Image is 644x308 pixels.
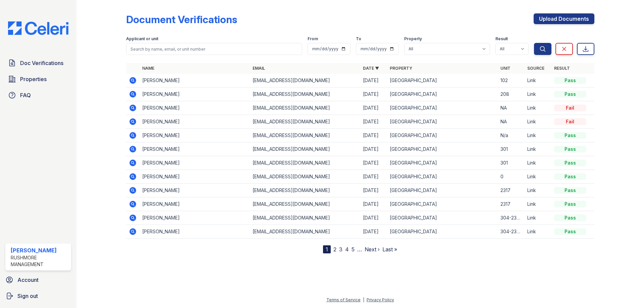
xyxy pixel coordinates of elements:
[525,156,551,170] td: Link
[20,91,31,99] span: FAQ
[308,36,318,42] label: From
[387,170,497,184] td: [GEOGRAPHIC_DATA]
[140,142,250,156] td: [PERSON_NAME]
[250,87,360,101] td: [EMAIL_ADDRESS][DOMAIN_NAME]
[525,170,551,184] td: Link
[11,254,68,268] div: Rushmore Management
[360,74,387,87] td: [DATE]
[554,146,586,152] div: Pass
[17,276,39,284] span: Account
[498,211,525,225] td: 304-2305
[250,225,360,239] td: [EMAIL_ADDRESS][DOMAIN_NAME]
[525,184,551,197] td: Link
[360,211,387,225] td: [DATE]
[554,77,586,84] div: Pass
[554,228,586,235] div: Pass
[387,129,497,142] td: [GEOGRAPHIC_DATA]
[525,225,551,239] td: Link
[140,197,250,211] td: [PERSON_NAME]
[3,21,74,35] img: CE_Logo_Blue-a8612792a0a2168367f1c8372b55b34899dd931a85d93a1a3d3e32e68fde9ad4.png
[3,289,74,303] a: Sign out
[11,246,68,254] div: [PERSON_NAME]
[140,101,250,115] td: [PERSON_NAME]
[498,170,525,184] td: 0
[498,197,525,211] td: 2317
[498,142,525,156] td: 301
[498,184,525,197] td: 2317
[498,115,525,129] td: NA
[357,245,362,253] span: …
[554,66,570,71] a: Result
[20,59,63,67] span: Doc Verifications
[387,101,497,115] td: [GEOGRAPHIC_DATA]
[390,66,412,71] a: Property
[360,115,387,129] td: [DATE]
[554,173,586,180] div: Pass
[333,246,336,253] a: 2
[498,225,525,239] td: 304-2305
[387,74,497,87] td: [GEOGRAPHIC_DATA]
[339,246,342,253] a: 3
[554,160,586,166] div: Pass
[554,201,586,207] div: Pass
[360,87,387,101] td: [DATE]
[140,129,250,142] td: [PERSON_NAME]
[500,66,511,71] a: Unit
[360,170,387,184] td: [DATE]
[250,184,360,197] td: [EMAIL_ADDRESS][DOMAIN_NAME]
[363,66,379,71] a: Date ▼
[323,245,331,253] div: 1
[126,13,237,25] div: Document Verifications
[387,87,497,101] td: [GEOGRAPHIC_DATA]
[140,211,250,225] td: [PERSON_NAME]
[525,74,551,87] td: Link
[345,246,349,253] a: 4
[17,292,38,300] span: Sign out
[363,297,364,302] div: |
[554,105,586,111] div: Fail
[525,115,551,129] td: Link
[360,101,387,115] td: [DATE]
[498,101,525,115] td: NA
[498,74,525,87] td: 102
[554,214,586,221] div: Pass
[525,101,551,115] td: Link
[5,72,71,86] a: Properties
[352,246,355,253] a: 5
[250,129,360,142] td: [EMAIL_ADDRESS][DOMAIN_NAME]
[498,156,525,170] td: 301
[253,66,265,71] a: Email
[367,297,394,302] a: Privacy Policy
[525,211,551,225] td: Link
[360,156,387,170] td: [DATE]
[498,87,525,101] td: 208
[554,187,586,194] div: Pass
[140,170,250,184] td: [PERSON_NAME]
[250,211,360,225] td: [EMAIL_ADDRESS][DOMAIN_NAME]
[250,115,360,129] td: [EMAIL_ADDRESS][DOMAIN_NAME]
[250,156,360,170] td: [EMAIL_ADDRESS][DOMAIN_NAME]
[5,88,71,102] a: FAQ
[360,129,387,142] td: [DATE]
[387,156,497,170] td: [GEOGRAPHIC_DATA]
[360,225,387,239] td: [DATE]
[404,36,422,42] label: Property
[527,66,544,71] a: Source
[250,142,360,156] td: [EMAIL_ADDRESS][DOMAIN_NAME]
[250,74,360,87] td: [EMAIL_ADDRESS][DOMAIN_NAME]
[525,197,551,211] td: Link
[250,170,360,184] td: [EMAIL_ADDRESS][DOMAIN_NAME]
[387,115,497,129] td: [GEOGRAPHIC_DATA]
[387,184,497,197] td: [GEOGRAPHIC_DATA]
[387,197,497,211] td: [GEOGRAPHIC_DATA]
[140,156,250,170] td: [PERSON_NAME]
[142,66,154,71] a: Name
[356,36,361,42] label: To
[3,273,74,287] a: Account
[20,75,47,83] span: Properties
[250,101,360,115] td: [EMAIL_ADDRESS][DOMAIN_NAME]
[387,142,497,156] td: [GEOGRAPHIC_DATA]
[5,56,71,70] a: Doc Verifications
[326,297,361,302] a: Terms of Service
[554,91,586,98] div: Pass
